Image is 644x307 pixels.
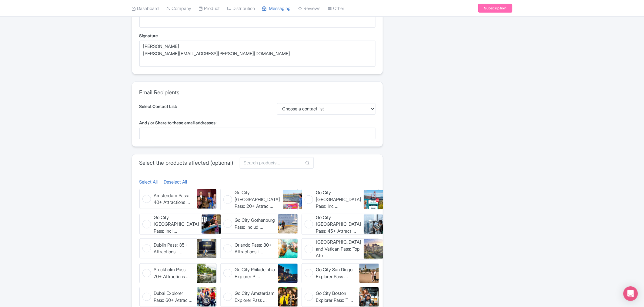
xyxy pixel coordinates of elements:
img: Go City Madrid Pass: 20+ Attractions - Includes Prado Museum [283,190,302,209]
span: Signature [139,33,158,38]
h3: Email Recipients [139,89,375,96]
span: Go City Philadelphia Explorer Pass: 3 to 7 Top Attractions [235,266,276,280]
img: Go City San Francisco Pass: Includes 25+ Top Attractions [364,190,383,209]
span: Go City Philadelphia Pass: Includes 35+ Top Attractions [154,214,199,235]
img: Go City Gothenburg Pass: Includes 20+ Top Attractions [278,214,298,234]
span: Go City Amsterdam Explorer Pass: Tickets to 3-7 Attractions [235,290,276,304]
textarea: [PERSON_NAME] [PERSON_NAME][EMAIL_ADDRESS][PERSON_NAME][DOMAIN_NAME] [139,41,375,67]
span: Amsterdam Pass: 40+ Attractions - Includes Rijksmuseum [154,192,195,206]
img: Go City San Diego Explorer Pass: Tickets to 2-7 Attractions [359,264,379,283]
span: Go City Madrid Pass: 20+ Attractions - Includes Prado Museum [235,189,280,210]
span: Rome and Vatican Pass: Top Attractions including Colosseum [316,239,361,259]
span: Go City Gothenburg Pass: Includes 20+ Top Attractions [235,217,276,231]
span: Dublin Pass: 35+ Attractions - Includes Guinness Storehouse [154,242,195,255]
img: Go City Philadelphia Explorer Pass: 3 to 7 Top Attractions [278,264,298,283]
img: Amsterdam Pass: 40+ Attractions - Includes Rijksmuseum [197,189,216,209]
a: Select All [139,179,158,185]
span: Stockholm Pass: 70+ Attractions including Vasa Museum [154,266,195,280]
h3: Select the products affected (optional) [139,160,234,166]
img: Go City Philadelphia Pass: Includes 35+ Top Attractions [202,214,221,234]
div: Open Intercom Messenger [623,286,638,301]
img: Rome and Vatican Pass: Top Attractions including Colosseum [364,239,383,259]
a: Subscription [478,4,512,13]
span: And / or Share to these email addresses: [139,120,217,125]
img: Go City Boston Explorer Pass: Tickets for 2 to 5 Attractions [359,287,379,307]
span: Go City San Francisco Pass: Includes 25+ Top Attractions [316,189,361,210]
img: Dublin Pass: 35+ Attractions - Includes Guinness Storehouse [197,239,216,258]
span: Dubai Explorer Pass: 60+ Attractions - Includes IMG Worlds [154,290,195,304]
span: Orlando Pass: 30+ Attractions including LEGOLAND® Florida [235,242,276,255]
span: Go City Dubai Pass: 45+ Attractions - Includes Burj Khalifa [316,214,361,235]
img: Stockholm Pass: 70+ Attractions including Vasa Museum [197,264,216,283]
input: Search products... [240,157,314,169]
span: Go City Boston Explorer Pass: Tickets for 2 to 5 Attractions [316,290,357,304]
img: Go City Amsterdam Explorer Pass: Tickets to 3-7 Attractions [278,287,298,307]
img: Go City Dubai Pass: 45+ Attractions - Includes Burj Khalifa [364,214,383,234]
img: Orlando Pass: 30+ Attractions including LEGOLAND® Florida [278,239,298,258]
span: Go City San Diego Explorer Pass: Tickets to 2-7 Attractions [316,266,357,280]
label: Select Contact List: [139,103,178,113]
img: Dubai Explorer Pass: 60+ Attractions - Includes IMG Worlds [197,287,216,307]
a: Deselect All [164,179,187,185]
